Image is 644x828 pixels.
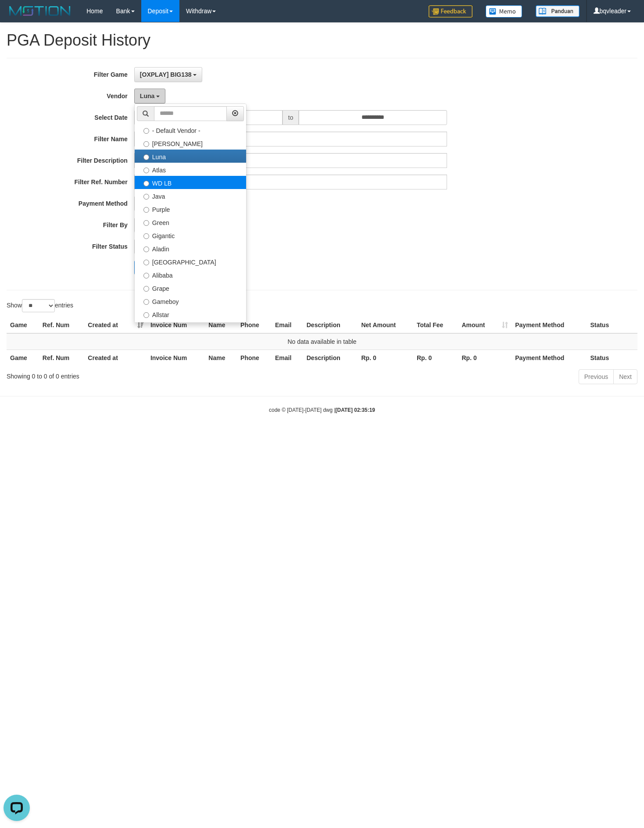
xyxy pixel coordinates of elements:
input: Java [143,194,149,200]
label: Xtr [135,321,246,334]
span: [OXPLAY] BIG138 [140,71,192,78]
input: Purple [143,207,149,213]
label: Luna [135,150,246,163]
input: Atlas [143,168,149,173]
span: Luna [140,93,154,100]
input: Alibaba [143,273,149,278]
th: Payment Method [512,350,587,366]
h1: PGA Deposit History [7,32,637,49]
label: [PERSON_NAME] [135,136,246,150]
button: [OXPLAY] BIG138 [134,67,203,82]
img: panduan.png [536,5,580,17]
th: Rp. 0 [358,350,413,366]
th: Email [272,317,303,333]
label: Grape [135,281,246,294]
th: Email [272,350,303,366]
label: WD LB [135,176,246,189]
input: Grape [143,286,149,292]
select: Showentries [22,299,55,312]
label: Java [135,189,246,202]
label: Purple [135,202,246,215]
input: Luna [143,154,149,160]
label: Gameboy [135,294,246,307]
div: Showing 0 to 0 of 0 entries [7,368,262,381]
th: Description [303,317,358,333]
input: [PERSON_NAME] [143,141,149,147]
img: MOTION_logo.png [7,4,73,18]
th: Name [205,350,237,366]
input: Aladin [143,246,149,252]
th: Total Fee [413,317,458,333]
th: Invoice Num [147,317,205,333]
span: to [283,110,299,125]
a: Next [613,369,637,384]
input: Allstar [143,312,149,318]
label: - Default Vendor - [135,123,246,136]
th: Game [7,317,39,333]
th: Game [7,350,39,366]
th: Amount: activate to sort column ascending [458,317,512,333]
img: Feedback.jpg [429,5,472,18]
input: WD LB [143,181,149,186]
th: Phone [237,317,272,333]
th: Name [205,317,237,333]
small: code © [DATE]-[DATE] dwg | [269,407,375,413]
td: No data available in table [7,333,637,350]
label: Atlas [135,163,246,176]
th: Created at [84,350,147,366]
button: Luna [134,89,165,103]
th: Payment Method [512,317,587,333]
label: Alibaba [135,268,246,281]
th: Net Amount [358,317,413,333]
th: Created at: activate to sort column ascending [84,317,147,333]
label: Show entries [7,299,73,312]
th: Phone [237,350,272,366]
input: Gameboy [143,299,149,305]
label: Green [135,215,246,228]
input: Green [143,220,149,226]
input: [GEOGRAPHIC_DATA] [143,260,149,265]
th: Rp. 0 [413,350,458,366]
input: Gigantic [143,233,149,239]
input: - Default Vendor - [143,128,149,134]
label: Gigantic [135,228,246,242]
th: Description [303,350,358,366]
label: Aladin [135,242,246,255]
label: [GEOGRAPHIC_DATA] [135,255,246,268]
button: Open LiveChat chat widget [4,4,30,30]
label: Allstar [135,307,246,321]
th: Ref. Num [39,317,85,333]
a: Previous [579,369,614,384]
th: Invoice Num [147,350,205,366]
th: Rp. 0 [458,350,512,366]
th: Status [587,317,637,333]
img: Button%20Memo.svg [486,5,522,18]
th: Status [587,350,637,366]
th: Ref. Num [39,350,85,366]
strong: [DATE] 02:35:19 [336,407,375,413]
